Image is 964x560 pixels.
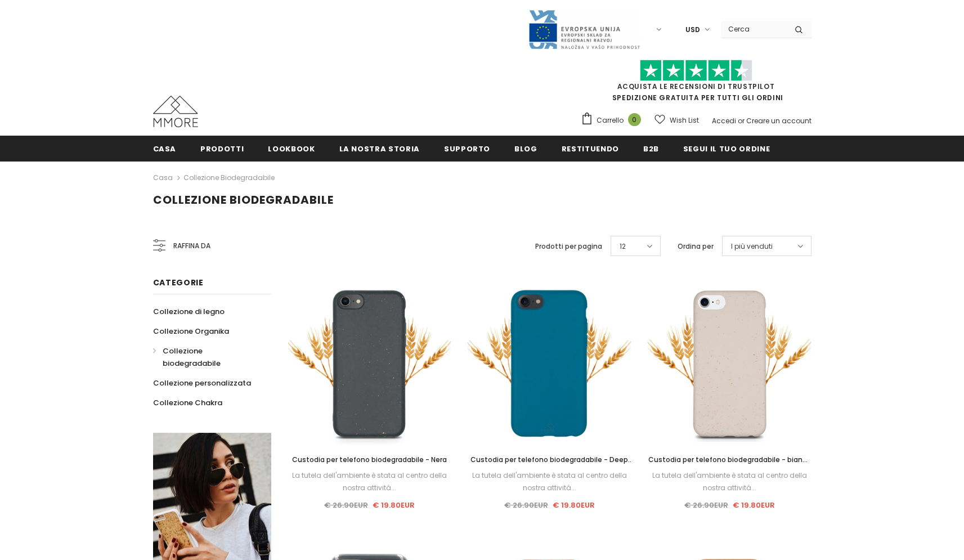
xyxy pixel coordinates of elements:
span: B2B [643,144,659,154]
span: Wish List [670,115,699,126]
a: Custodia per telefono biodegradabile - Deep Sea Blue [468,454,631,466]
span: Categorie [153,277,204,288]
span: Custodia per telefono biodegradabile - Nera [292,455,447,464]
span: € 26.90EUR [684,500,728,510]
input: Search Site [721,21,786,37]
a: Restituendo [562,136,619,161]
span: € 26.90EUR [324,500,368,510]
a: Segui il tuo ordine [683,136,770,161]
span: Lookbook [268,144,315,154]
div: La tutela dell'ambiente è stata al centro della nostra attività... [468,469,631,494]
a: Acquista le recensioni di TrustPilot [617,82,775,91]
span: USD [685,24,700,35]
a: Collezione biodegradabile [153,341,259,373]
a: Prodotti [200,136,244,161]
div: La tutela dell'ambiente è stata al centro della nostra attività... [288,469,451,494]
a: Collezione personalizzata [153,373,251,393]
a: Carrello 0 [581,112,647,129]
a: Blog [514,136,537,161]
span: 0 [628,113,641,126]
span: SPEDIZIONE GRATUITA PER TUTTI GLI ORDINI [581,65,811,102]
a: B2B [643,136,659,161]
span: Custodia per telefono biodegradabile - bianco naturale [648,455,811,477]
span: 12 [620,241,626,252]
span: Segui il tuo ordine [683,144,770,154]
span: Custodia per telefono biodegradabile - Deep Sea Blue [470,455,633,477]
span: € 19.80EUR [553,500,595,510]
span: € 19.80EUR [373,500,415,510]
span: Collezione Organika [153,326,229,337]
span: Restituendo [562,144,619,154]
span: Prodotti [200,144,244,154]
a: Collezione Organika [153,321,229,341]
a: Creare un account [746,116,811,126]
a: Lookbook [268,136,315,161]
span: Raffina da [173,240,210,252]
span: or [738,116,745,126]
a: Collezione di legno [153,302,225,321]
span: supporto [444,144,490,154]
a: supporto [444,136,490,161]
a: Javni Razpis [528,24,640,34]
a: Custodia per telefono biodegradabile - Nera [288,454,451,466]
label: Ordina per [678,241,714,252]
div: La tutela dell'ambiente è stata al centro della nostra attività... [648,469,811,494]
span: Blog [514,144,537,154]
a: Custodia per telefono biodegradabile - bianco naturale [648,454,811,466]
a: Casa [153,136,177,161]
span: Collezione di legno [153,306,225,317]
img: Javni Razpis [528,9,640,50]
span: Collezione biodegradabile [163,346,221,369]
a: Casa [153,171,173,185]
img: Casi MMORE [153,96,198,127]
a: Collezione biodegradabile [183,173,275,182]
a: Accedi [712,116,736,126]
span: I più venduti [731,241,773,252]
a: Collezione Chakra [153,393,222,413]
img: Fidati di Pilot Stars [640,60,752,82]
span: € 19.80EUR [733,500,775,510]
a: Wish List [654,110,699,130]
span: Carrello [597,115,624,126]
span: Collezione biodegradabile [153,192,334,208]
span: € 26.90EUR [504,500,548,510]
span: Collezione Chakra [153,397,222,408]
a: La nostra storia [339,136,420,161]
span: La nostra storia [339,144,420,154]
label: Prodotti per pagina [535,241,602,252]
span: Collezione personalizzata [153,378,251,388]
span: Casa [153,144,177,154]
